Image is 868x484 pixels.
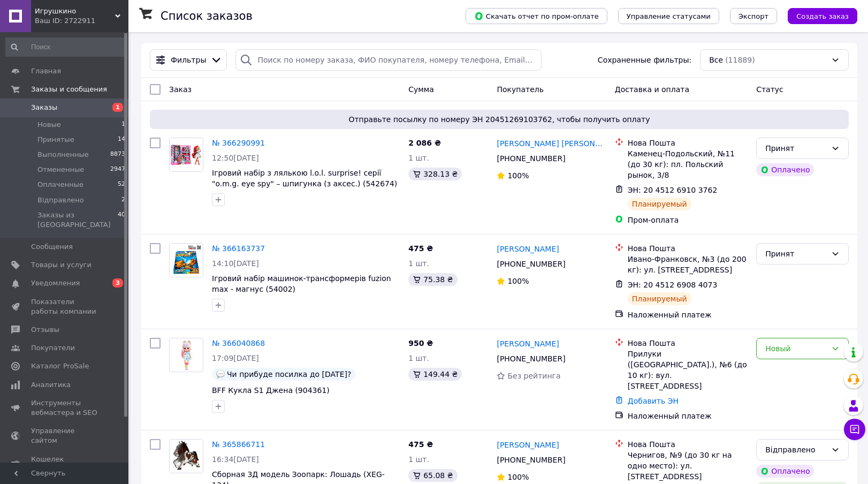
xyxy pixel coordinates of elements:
span: Каталог ProSale [31,361,89,371]
div: Оплачено [756,163,814,176]
span: [PHONE_NUMBER] [497,456,565,464]
div: Нова Пошта [628,243,748,254]
span: Отмененные [37,165,84,175]
span: 12:50[DATE] [212,154,259,162]
a: Фото товару [169,338,203,372]
span: [PHONE_NUMBER] [497,260,565,268]
img: :speech_balloon: [216,370,225,379]
span: Выполненные [37,150,89,160]
span: Статус [756,85,783,94]
div: Ваш ID: 2722911 [35,16,128,26]
span: 2947 [110,165,125,175]
h1: Список заказов [161,10,253,22]
span: Покупатели [31,343,75,353]
div: 149.44 ₴ [408,368,462,381]
span: Чи прибуде посилка до [DATE]? [227,370,351,379]
img: Фото товару [170,244,203,277]
a: [PERSON_NAME] [497,440,559,450]
span: 3 [112,278,123,288]
input: Поиск по номеру заказа, ФИО покупателя, номеру телефона, Email, номеру накладной [235,49,542,71]
div: Пром-оплата [628,215,748,225]
span: Заказ [169,85,192,94]
div: Прилуки ([GEOGRAPHIC_DATA].), №6 (до 10 кг): вул. [STREET_ADDRESS] [628,349,748,391]
span: Принятые [37,135,74,145]
span: Відправлено [37,195,84,205]
button: Скачать отчет по пром-оплате [466,8,607,24]
span: Управление статусами [627,12,711,20]
span: 1 шт. [408,259,429,268]
a: Ігровий набір машинок-трансформерів fuzion max - магнус (54002) [212,274,391,293]
span: 52 [118,180,125,190]
span: Доставка и оплата [615,85,689,94]
span: Сообщения [31,242,73,252]
span: ЭН: 20 4512 6908 4073 [628,281,718,289]
span: ЭН: 20 4512 6910 3762 [628,186,718,194]
a: Фото товару [169,138,203,172]
div: Наложенный платеж [628,309,748,320]
a: № 365866711 [212,440,265,449]
span: 100% [507,171,529,180]
span: Заказы и сообщения [31,85,107,94]
a: № 366163737 [212,244,265,253]
a: Фото товару [169,439,203,473]
div: Планируемый [628,198,691,210]
span: 475 ₴ [408,440,433,449]
span: Создать заказ [796,12,849,20]
a: [PERSON_NAME] [497,244,559,254]
span: Заказы [31,103,57,112]
div: Відправлено [765,444,827,456]
a: Добавить ЭН [628,397,679,405]
span: Фильтры [171,55,206,65]
span: 14:10[DATE] [212,259,259,268]
img: Фото товару [170,338,203,372]
span: Показатели работы компании [31,297,99,316]
span: Товары и услуги [31,260,92,270]
span: Сохраненные фильтры: [598,55,691,65]
span: Скачать отчет по пром-оплате [474,11,599,21]
span: Покупатель [497,85,544,94]
button: Экспорт [730,8,777,24]
span: 14 [118,135,125,145]
span: Аналитика [31,380,71,390]
div: Нова Пошта [628,138,748,148]
div: Новый [765,343,827,354]
div: 75.38 ₴ [408,273,457,286]
span: 1 [112,103,123,112]
div: 328.13 ₴ [408,168,462,180]
div: 65.08 ₴ [408,469,457,482]
span: [PHONE_NUMBER] [497,154,565,163]
span: 17:09[DATE] [212,354,259,362]
a: Ігровий набір з лялькою l.o.l. surprise! серії "o.m.g. eye spy" – шпигунка (з аксес.) (542674) [212,169,397,188]
span: BFF Кукла S1 Джена (904361) [212,386,330,395]
span: Заказы из [GEOGRAPHIC_DATA] [37,210,118,230]
span: 1 шт. [408,154,429,162]
a: Создать заказ [777,11,857,20]
span: Без рейтинга [507,372,560,380]
div: Принят [765,142,827,154]
span: 8873 [110,150,125,160]
span: 2 [121,195,125,205]
span: Отзывы [31,325,59,335]
span: 1 шт. [408,354,429,362]
span: 16:34[DATE] [212,455,259,464]
span: 2 086 ₴ [408,139,441,147]
span: 40 [118,210,125,230]
span: 950 ₴ [408,339,433,347]
span: Экспорт [738,12,768,20]
span: Главная [31,66,61,76]
span: Оплаченные [37,180,83,190]
div: Каменец-Подольский, №11 (до 30 кг): пл. Польский рынок, 3/8 [628,148,748,180]
span: 100% [507,473,529,481]
span: Новые [37,120,61,130]
a: № 366290991 [212,139,265,147]
button: Чат с покупателем [844,419,865,440]
div: Нова Пошта [628,439,748,450]
div: Наложенный платеж [628,411,748,421]
div: Нова Пошта [628,338,748,349]
a: [PERSON_NAME] [PERSON_NAME] [497,138,606,149]
div: Ивано-Франковск, №3 (до 200 кг): ул. [STREET_ADDRESS] [628,254,748,275]
span: Уведомления [31,278,80,288]
div: Оплачено [756,465,814,478]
